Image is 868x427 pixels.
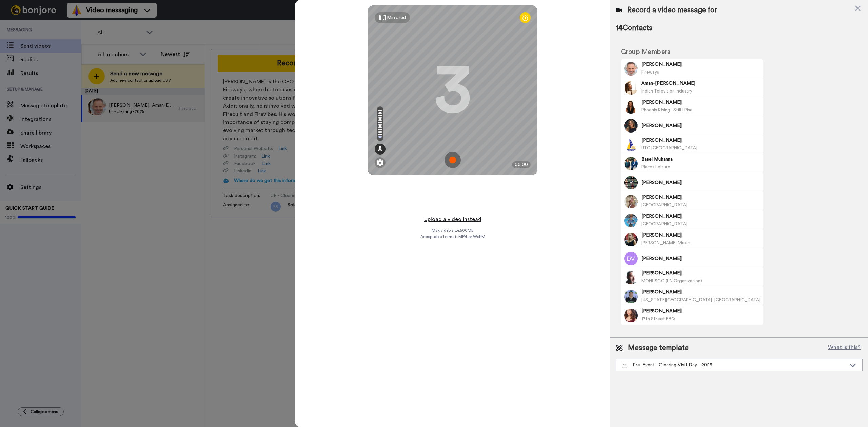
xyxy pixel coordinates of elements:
[624,176,638,189] img: Image of Amaria Degale
[641,194,761,201] span: [PERSON_NAME]
[641,89,692,93] span: Indian Television Industry
[641,222,687,226] span: [GEOGRAPHIC_DATA]
[641,137,761,144] span: [PERSON_NAME]
[624,157,638,170] img: Image of Basel Muhanna
[624,233,638,246] img: Image of Hope Morgan
[622,363,627,368] img: Message-temps.svg
[624,290,638,303] img: Image of Cameron Sewell
[641,213,761,220] span: [PERSON_NAME]
[624,81,638,95] img: Image of Aman-Deep Sidhu
[641,70,659,74] span: Fireways
[641,308,761,314] span: [PERSON_NAME]
[377,159,383,166] img: ic_gear.svg
[826,343,863,353] button: What is this?
[641,279,702,283] span: MONUSCO (UN Organization)
[641,156,761,163] span: Basel Muhanna
[624,271,638,284] img: Image of Kian Lovett
[434,65,471,116] div: 3
[420,234,485,239] span: Acceptable format: MP4 or WebM
[621,48,763,56] h2: Group Members
[512,161,531,168] div: 00:00
[624,195,638,208] img: Image of Bella-Leigh Munro
[422,215,484,224] button: Upload a video instead
[624,62,638,76] img: Image of Sebastian Petrescu
[641,61,761,68] span: [PERSON_NAME]
[641,255,761,262] span: [PERSON_NAME]
[641,165,670,169] span: Places Leisure
[641,80,761,87] span: Aman-[PERSON_NAME]
[624,119,638,133] img: Image of Olivia Bull
[622,362,846,368] div: Pre-Event - Clearing Visit Day - 2025
[641,232,761,239] span: [PERSON_NAME]
[641,122,761,129] span: [PERSON_NAME]
[641,146,697,150] span: UTC [GEOGRAPHIC_DATA]
[641,317,675,321] span: 17th Street BBQ
[641,179,761,186] span: [PERSON_NAME]
[432,228,474,233] span: Max video size: 500 MB
[628,343,689,353] span: Message template
[641,298,761,302] span: [US_STATE][GEOGRAPHIC_DATA], [GEOGRAPHIC_DATA]
[641,289,761,296] span: [PERSON_NAME]
[641,99,761,106] span: [PERSON_NAME]
[445,152,461,168] img: ic_record_start.svg
[624,309,638,322] img: Image of Amy Mills
[624,214,638,227] img: Image of Freya Garey
[641,270,761,277] span: [PERSON_NAME]
[641,203,687,207] span: [GEOGRAPHIC_DATA]
[624,252,638,265] img: Image of Deanna Vahid
[641,241,690,245] span: [PERSON_NAME] Music
[624,100,638,114] img: Image of Arzia Abbasi
[624,138,638,151] img: Image of Naomi Humphreys
[641,108,693,112] span: Phoenix Rising - Still I Rise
